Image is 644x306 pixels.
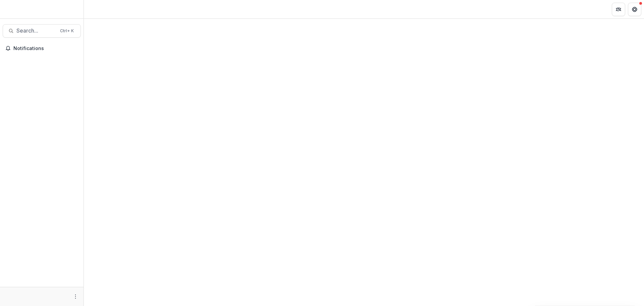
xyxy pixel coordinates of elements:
[16,28,56,34] span: Search...
[3,43,81,54] button: Notifications
[59,27,75,35] div: Ctrl + K
[3,24,81,38] button: Search...
[71,293,79,301] button: More
[612,3,625,16] button: Partners
[628,3,641,16] button: Get Help
[87,4,115,14] nav: breadcrumb
[13,46,78,51] span: Notifications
